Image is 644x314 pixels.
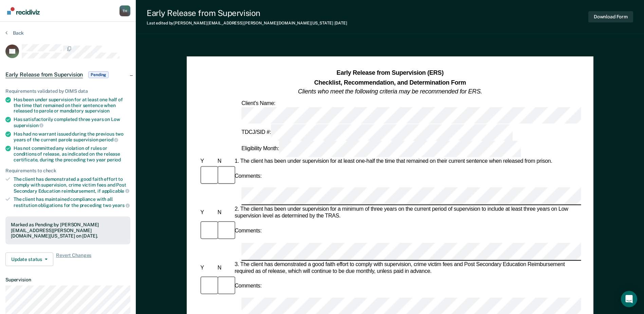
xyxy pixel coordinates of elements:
[14,145,130,162] div: Has not committed any violation of rules or conditions of release, as indicated on the release ce...
[240,124,514,141] div: TDCJ/SID #:
[336,70,443,76] strong: Early Release from Supervision (ERS)
[107,157,121,162] span: period
[5,277,130,283] dt: Supervision
[199,210,216,216] div: Y
[99,137,118,142] span: period
[298,88,482,95] em: Clients who meet the following criteria may be recommended for ERS.
[14,196,130,208] div: The client has maintained compliance with all restitution obligations for the preceding two
[147,21,347,25] div: Last edited by [PERSON_NAME][EMAIL_ADDRESS][PERSON_NAME][DOMAIN_NAME][US_STATE]
[5,30,24,36] button: Back
[216,210,233,216] div: N
[5,168,130,174] div: Requirements to check
[233,228,263,234] div: Comments:
[216,158,233,165] div: N
[240,141,522,157] div: Eligibility Month:
[314,79,466,86] strong: Checklist, Recommendation, and Determination Form
[102,188,129,194] span: applicable
[147,8,347,18] div: Early Release from Supervision
[5,252,53,266] button: Update status
[5,88,130,94] div: Requirements validated by OIMS data
[11,222,125,239] div: Marked as Pending by [PERSON_NAME][EMAIL_ADDRESS][PERSON_NAME][DOMAIN_NAME][US_STATE] on [DATE].
[119,5,130,16] button: Profile dropdown button
[14,176,130,194] div: The client has demonstrated a good faith effort to comply with supervision, crime victim fees and...
[7,7,40,15] img: Recidiviz
[199,265,216,272] div: Y
[199,158,216,165] div: Y
[621,291,637,307] div: Open Intercom Messenger
[88,71,109,78] span: Pending
[14,117,130,128] div: Has satisfactorily completed three years on Low
[85,108,110,114] span: supervision
[233,206,581,220] div: 2. The client has been under supervision for a minimum of three years on the current period of su...
[5,71,83,78] span: Early Release from Supervision
[14,123,43,128] span: supervision
[112,203,130,208] span: years
[233,173,263,179] div: Comments:
[14,131,130,143] div: Has had no warrant issued during the previous two years of the current parole supervision
[216,265,233,272] div: N
[56,252,91,266] span: Revert Changes
[14,97,130,114] div: Has been under supervision for at least one half of the time that remained on their sentence when...
[233,158,581,165] div: 1. The client has been under supervision for at least one-half the time that remained on their cu...
[119,5,130,16] div: T H
[334,21,347,25] span: [DATE]
[588,11,633,22] button: Download Form
[233,283,263,290] div: Comments:
[233,261,581,275] div: 3. The client has demonstrated a good faith effort to comply with supervision, crime victim fees ...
